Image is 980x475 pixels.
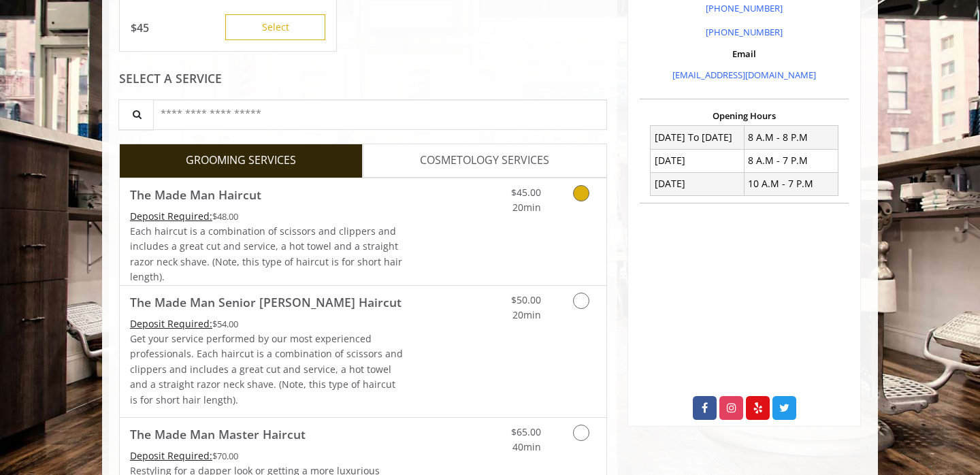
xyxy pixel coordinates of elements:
[651,126,745,149] td: [DATE] To [DATE]
[640,111,849,120] h3: Opening Hours
[130,425,306,444] b: The Made Man Master Haircut
[744,172,838,195] td: 10 A.M - 7 P.M
[672,69,816,81] a: [EMAIL_ADDRESS][DOMAIN_NAME]
[706,26,783,38] a: [PHONE_NUMBER]
[643,49,845,59] h3: Email
[118,99,154,130] button: Service Search
[130,449,212,462] span: This service needs some Advance to be paid before we block your appointment
[131,20,137,35] span: $
[511,293,541,306] span: $50.00
[744,126,838,149] td: 8 A.M - 8 P.M
[651,149,745,172] td: [DATE]
[511,186,541,199] span: $45.00
[744,149,838,172] td: 8 A.M - 7 P.M
[511,425,541,438] span: $65.00
[420,152,549,169] span: COSMETOLOGY SERVICES
[130,316,404,331] div: $54.00
[130,225,402,283] span: Each haircut is a combination of scissors and clippers and includes a great cut and service, a ho...
[130,209,404,224] div: $48.00
[512,308,541,321] span: 20min
[130,331,404,408] p: Get your service performed by our most experienced professionals. Each haircut is a combination o...
[512,201,541,214] span: 20min
[130,210,212,223] span: This service needs some Advance to be paid before we block your appointment
[130,448,404,463] div: $70.00
[512,440,541,453] span: 40min
[131,20,149,35] p: 45
[130,317,212,330] span: This service needs some Advance to be paid before we block your appointment
[651,172,745,195] td: [DATE]
[186,152,296,169] span: GROOMING SERVICES
[706,2,783,14] a: [PHONE_NUMBER]
[130,293,402,312] b: The Made Man Senior [PERSON_NAME] Haircut
[119,72,607,85] div: SELECT A SERVICE
[130,185,261,204] b: The Made Man Haircut
[225,14,325,40] button: Select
